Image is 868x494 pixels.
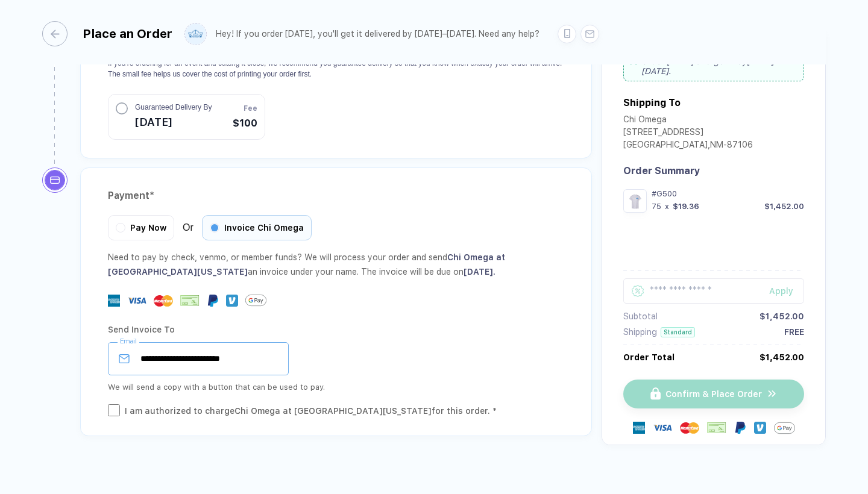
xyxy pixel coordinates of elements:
[754,278,804,304] button: Apply
[108,186,564,205] div: Payment
[623,51,804,81] div: Order [DATE] and get it by [DATE]–[DATE] .
[623,114,753,127] div: Chi Omega
[202,215,312,240] div: Invoice Chi Omega
[623,97,681,108] div: Shipping To
[108,380,564,395] div: We will send a copy with a button that can be used to pay.
[661,327,695,337] div: Standard
[245,290,266,311] img: GPay
[185,23,206,45] img: user profile
[83,27,172,41] div: Place an Order
[652,189,804,198] div: #G500
[623,311,658,321] div: Subtotal
[154,291,173,310] img: master-card
[108,215,312,240] div: Or
[764,202,804,211] div: $1,452.00
[135,113,212,132] span: [DATE]
[664,202,670,211] div: x
[626,192,644,210] img: 3b76ab48-a6b8-42a2-bdd1-dca3d2f612ed_nt_front_1758736572528.jpg
[680,419,699,438] img: master-card
[127,291,146,310] img: visa
[633,422,645,434] img: express
[769,286,804,296] div: Apply
[108,295,120,307] img: express
[653,419,672,438] img: visa
[774,417,795,439] img: GPay
[673,202,699,211] div: $19.36
[108,215,174,240] div: Pay Now
[623,352,675,362] div: Order Total
[244,103,257,114] span: Fee
[784,328,804,337] div: FREE
[464,267,495,277] span: [DATE] .
[623,127,753,140] div: [STREET_ADDRESS]
[734,422,746,434] img: Paypal
[623,328,657,337] div: Shipping
[623,165,804,177] div: Order Summary
[759,311,804,321] div: $1,452.00
[108,94,265,140] button: Guaranteed Delivery By[DATE]Fee$100
[130,223,166,233] span: Pay Now
[707,422,726,434] img: cheque
[754,422,766,434] img: Venmo
[108,250,564,279] div: Need to pay by check, venmo, or member funds? We will process your order and send an invoice unde...
[207,295,219,307] img: Paypal
[226,295,238,307] img: Venmo
[652,202,661,211] div: 75
[233,116,257,131] span: $100
[135,102,212,113] span: Guaranteed Delivery By
[125,404,497,417] div: I am authorized to charge Chi Omega at [GEOGRAPHIC_DATA][US_STATE] for this order. *
[216,29,539,39] div: Hey! If you order [DATE], you'll get it delivered by [DATE]–[DATE]. Need any help?
[108,320,564,339] div: Send Invoice To
[224,223,304,233] span: Invoice Chi Omega
[108,58,564,80] p: If you're ordering for an event and cutting it close, we recommend you guarantee delivery so that...
[180,295,200,307] img: cheque
[623,140,753,152] div: [GEOGRAPHIC_DATA] , NM - 87106
[759,352,804,362] div: $1,452.00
